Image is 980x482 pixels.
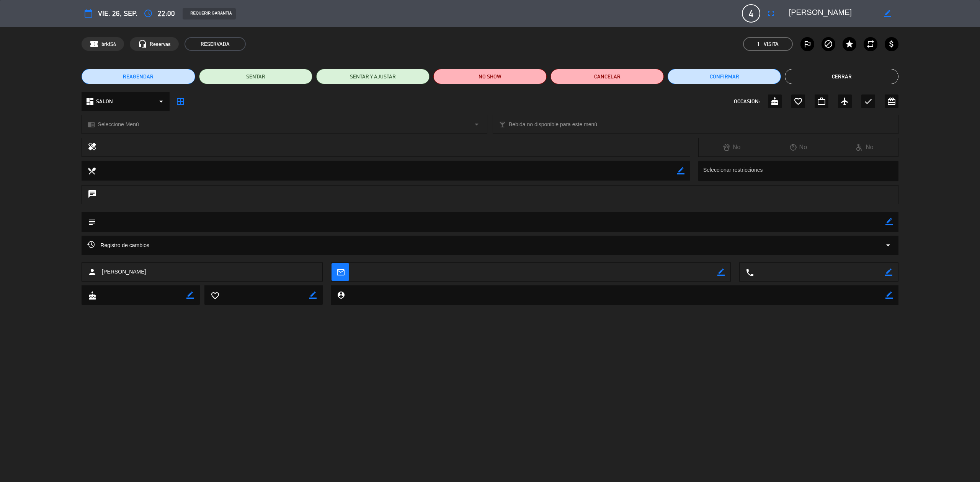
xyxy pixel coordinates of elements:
button: REAGENDAR [82,69,195,84]
button: SENTAR Y AJUSTAR [316,69,430,84]
i: star [845,39,854,49]
div: No [699,142,765,152]
span: OCCASION: [734,97,760,106]
span: 22:00 [158,7,175,20]
span: RESERVADA [185,37,246,51]
i: chrome_reader_mode [88,121,95,128]
i: airplanemode_active [840,97,849,106]
i: arrow_drop_down [157,97,166,106]
i: subject [87,218,96,226]
i: local_dining [87,166,96,175]
button: NO SHOW [433,69,547,84]
i: person [88,267,97,277]
i: calendar_today [84,9,93,18]
div: REQUERIR GARANTÍA [183,8,235,20]
span: Bebida no disponible para este menú [509,120,597,129]
button: calendar_today [82,7,95,20]
div: No [831,142,898,152]
span: Seleccione Menú [98,120,139,129]
div: No [765,142,832,152]
button: SENTAR [199,69,312,84]
span: 1 [757,40,760,49]
i: local_phone [745,268,754,277]
em: Visita [764,40,779,49]
i: repeat [866,39,875,49]
span: SALON [96,97,113,106]
span: brkfS4 [101,40,116,49]
span: confirmation_number [90,39,99,49]
i: block [824,39,833,49]
i: border_color [186,291,194,299]
i: border_color [885,291,893,299]
i: dashboard [85,97,95,106]
span: 4 [742,4,760,23]
i: arrow_drop_down [472,120,481,129]
span: REAGENDAR [123,73,154,81]
i: healing [88,142,97,153]
button: Cerrar [785,69,898,84]
i: fullscreen [766,9,776,18]
i: mail_outline [336,268,345,276]
button: fullscreen [764,7,778,20]
i: border_color [717,269,725,276]
i: border_color [309,291,317,299]
i: cake [770,97,779,106]
i: outlined_flag [803,39,812,49]
i: chat [88,189,97,200]
button: Confirmar [668,69,781,84]
i: person_pin [336,291,345,299]
i: border_color [677,167,684,174]
i: work_outline [817,97,826,106]
i: card_giftcard [887,97,896,106]
i: local_bar [499,121,506,128]
span: Reservas [150,40,171,49]
i: border_all [176,97,185,106]
button: access_time [141,7,155,20]
i: headset_mic [138,39,147,49]
span: Registro de cambios [87,241,149,250]
i: attach_money [887,39,896,49]
i: favorite_border [211,291,219,300]
i: arrow_drop_down [884,241,893,250]
i: access_time [144,9,153,18]
i: border_color [885,218,893,225]
span: [PERSON_NAME] [102,267,146,276]
i: favorite_border [794,97,803,106]
button: Cancelar [550,69,664,84]
span: vie. 26, sep. [98,7,137,20]
i: border_color [884,10,891,17]
i: border_color [885,269,892,276]
i: cake [88,291,96,300]
i: check [864,97,873,106]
